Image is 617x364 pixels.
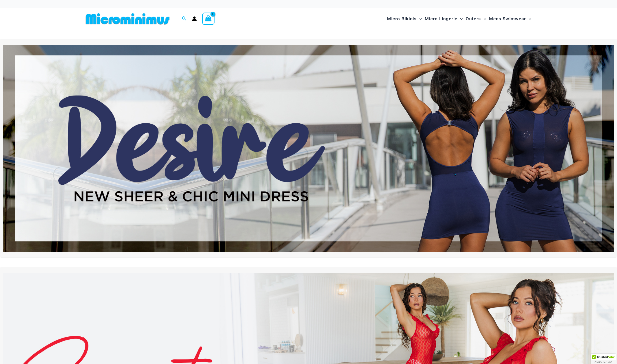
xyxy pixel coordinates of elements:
a: Account icon link [192,16,197,21]
a: Mens SwimwearMenu ToggleMenu Toggle [488,11,533,27]
span: Micro Lingerie [425,12,457,26]
span: Menu Toggle [457,12,463,26]
nav: Site Navigation [385,10,533,28]
img: MM SHOP LOGO FLAT [84,13,172,25]
span: Micro Bikinis [387,12,417,26]
a: Micro BikinisMenu ToggleMenu Toggle [386,11,423,27]
a: Search icon link [182,16,187,22]
span: Menu Toggle [526,12,531,26]
span: Menu Toggle [417,12,422,26]
span: Mens Swimwear [489,12,526,26]
a: OutersMenu ToggleMenu Toggle [464,11,488,27]
a: Micro LingerieMenu ToggleMenu Toggle [423,11,464,27]
a: View Shopping Cart, 1 items [202,13,215,25]
img: Desire me Navy Dress [3,45,614,252]
span: Outers [466,12,481,26]
div: TrustedSite Certified [591,354,616,364]
span: Menu Toggle [481,12,486,26]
